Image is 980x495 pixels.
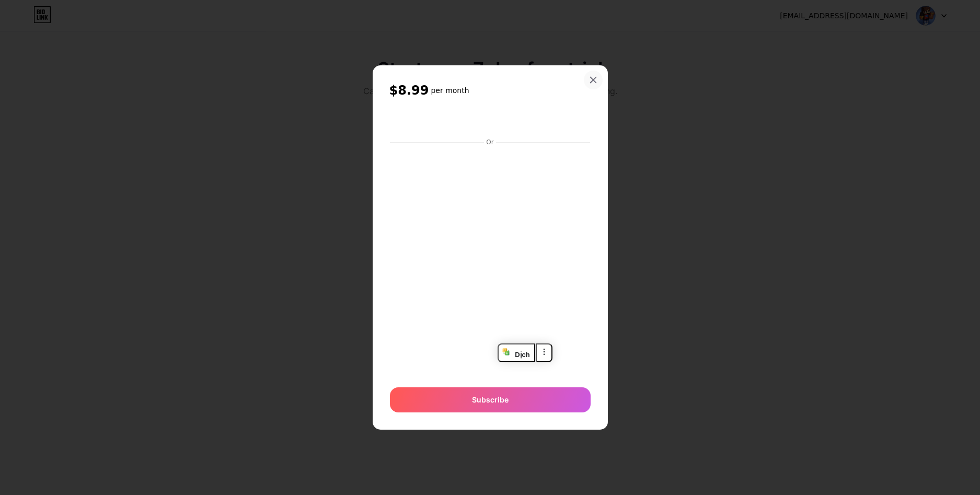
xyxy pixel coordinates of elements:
h6: per month [431,85,469,96]
iframe: Bảo mật khung nút thanh toán [390,110,591,135]
span: Subscribe [472,394,509,405]
div: Or [484,138,495,146]
iframe: Bảo mật khung nhập liệu thanh toán [388,147,593,377]
span: $8.99 [389,82,429,99]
